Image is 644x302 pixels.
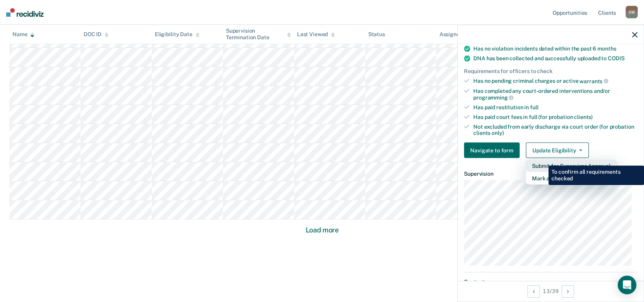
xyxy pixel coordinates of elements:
div: Status [368,31,385,38]
div: Open Intercom Messenger [618,276,636,294]
div: Last Viewed [297,31,335,38]
div: Eligibility Date [155,31,199,38]
div: Has completed any court-ordered interventions and/or [473,87,637,101]
div: Assigned to [439,31,476,38]
img: Recidiviz [6,8,44,17]
dt: Supervision [464,171,637,177]
span: clients) [574,113,593,120]
button: Previous Opportunity [527,285,540,297]
button: Navigate to form [464,143,520,158]
span: months [597,45,616,52]
div: Has no pending criminal charges or active [473,78,637,85]
div: DNA has been collected and successfully uploaded to [473,55,637,62]
div: Has paid restitution in [473,104,637,111]
div: S W [625,6,638,18]
div: Name [12,31,34,38]
a: Navigate to form link [464,143,523,158]
div: Has paid court fees in full (for probation [473,113,637,120]
span: full [530,104,538,110]
span: only) [492,130,504,136]
button: Submit for Supervisor Approval [526,160,617,172]
div: Has no violation incidents dated within the past 6 [473,45,637,52]
dt: Contact [464,278,637,285]
div: Requirements for officers to check [464,68,637,75]
button: Update Eligibility [526,143,589,158]
button: Load more [303,225,341,235]
button: Mark as Ineligible [526,172,617,185]
span: warrants [579,78,608,84]
div: DOC ID [84,31,108,38]
div: Supervision Termination Date [226,28,291,41]
span: CODIS [608,55,624,61]
div: Not excluded from early discharge via court order (for probation clients [473,123,637,136]
div: 13 / 39 [458,281,644,301]
button: Next Opportunity [562,285,574,297]
span: programming [473,94,513,101]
